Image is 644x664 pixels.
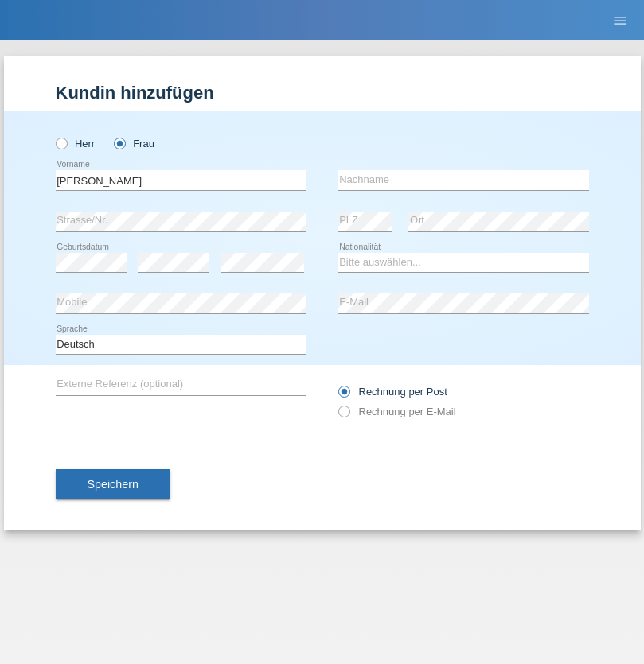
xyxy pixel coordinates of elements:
[612,13,628,29] i: menu
[338,406,456,417] label: Rechnung per E-Mail
[114,138,154,149] label: Frau
[338,406,349,425] input: Rechnung per E-Mail
[338,386,349,406] input: Rechnung per Post
[604,15,636,25] a: menu
[56,138,66,148] input: Herr
[114,138,124,148] input: Frau
[338,386,447,398] label: Rechnung per Post
[88,478,139,491] span: Speichern
[56,138,96,149] label: Herr
[56,83,589,103] h1: Kundin hinzufügen
[56,469,170,499] button: Speichern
